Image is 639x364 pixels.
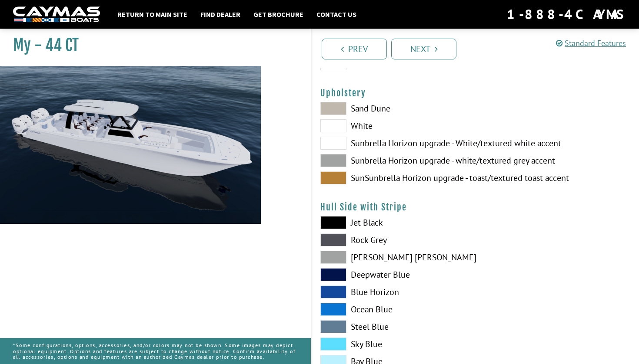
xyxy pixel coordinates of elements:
label: Ocean Blue [320,303,467,316]
p: *Some configurations, options, accessories, and/or colors may not be shown. Some images may depic... [13,338,298,364]
img: white-logo-c9c8dbefe5ff5ceceb0f0178aa75bf4bb51f6bca0971e226c86eb53dfe498488.png [13,7,100,23]
label: Sunbrella Horizon upgrade - white/textured grey accent [320,154,467,167]
h4: Hull Side with Stripe [320,202,630,213]
ul: Pagination [319,37,639,59]
label: Sunbrella Horizon upgrade - White/textured white accent [320,137,467,150]
label: Blue Horizon [320,285,467,298]
label: [PERSON_NAME] [PERSON_NAME] [320,251,467,264]
a: Return to main site [113,9,192,20]
label: Jet Black [320,216,467,229]
a: Get Brochure [249,9,308,20]
a: Next [391,39,456,59]
label: Steel Blue [320,320,467,333]
label: Sand Dune [320,102,467,115]
label: White [320,119,467,132]
div: 1-888-4CAYMAS [507,5,626,24]
label: Rock Grey [320,233,467,246]
a: Contact Us [312,9,361,20]
a: Standard Features [556,38,626,48]
a: Prev [322,39,387,59]
label: Sky Blue [320,338,467,351]
label: Deepwater Blue [320,268,467,281]
a: Find Dealer [196,9,245,20]
label: SunSunbrella Horizon upgrade - toast/textured toast accent [320,171,467,184]
h1: My - 44 CT [13,36,289,55]
h4: Upholstery [320,88,630,98]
